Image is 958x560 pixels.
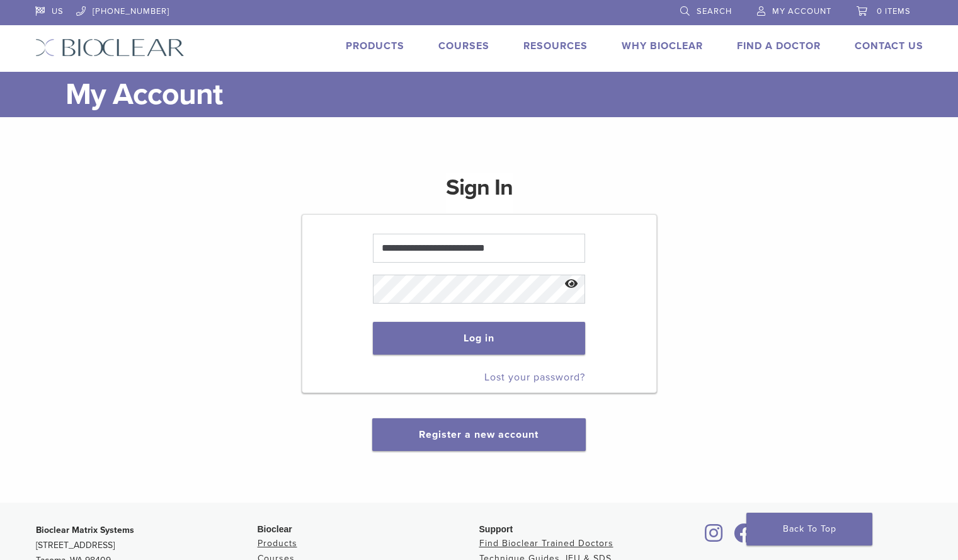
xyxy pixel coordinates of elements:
span: 0 items [877,6,911,16]
a: Resources [523,40,588,52]
a: Bioclear [730,531,759,544]
a: Register a new account [419,428,539,441]
strong: Bioclear Matrix Systems [36,525,134,535]
a: Why Bioclear [622,40,703,52]
span: Bioclear [258,524,292,534]
button: Log in [373,322,585,355]
a: Lost your password? [484,371,585,384]
h1: My Account [66,72,923,117]
span: My Account [772,6,831,16]
h1: Sign In [446,173,513,213]
button: Show password [558,268,585,300]
span: Search [697,6,732,16]
a: Back To Top [746,513,872,546]
a: Products [258,538,297,549]
a: Products [346,40,404,52]
button: Register a new account [372,418,585,451]
a: Courses [438,40,489,52]
a: Bioclear [701,531,727,544]
a: Find Bioclear Trained Doctors [479,538,613,549]
a: Find A Doctor [737,40,821,52]
img: Bioclear [35,38,185,57]
a: Contact Us [855,40,923,52]
span: Support [479,524,513,534]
